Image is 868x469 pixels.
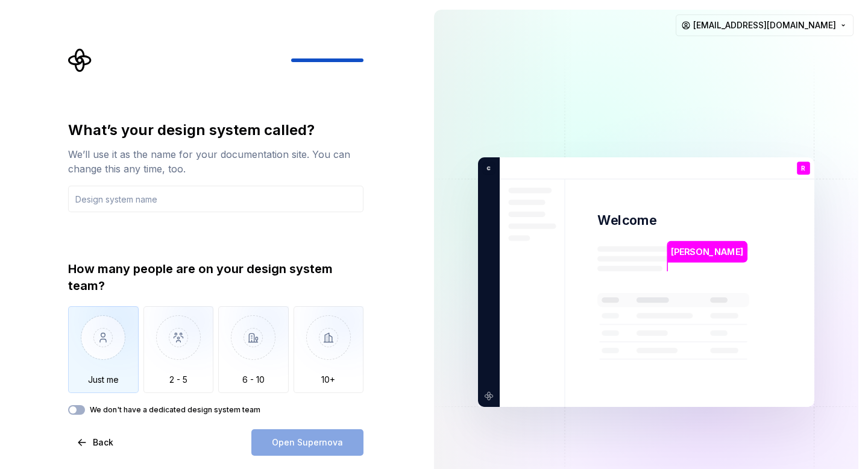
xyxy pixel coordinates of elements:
[671,245,743,259] p: [PERSON_NAME]
[68,260,363,294] div: How many people are on your design system team?
[93,436,113,449] span: Back
[676,14,854,36] button: [EMAIL_ADDRESS][DOMAIN_NAME]
[693,19,836,31] span: [EMAIL_ADDRESS][DOMAIN_NAME]
[597,212,656,229] p: Welcome
[68,429,124,456] button: Back
[68,48,92,72] svg: Supernova Logo
[482,163,491,174] p: c
[801,165,805,172] p: R
[90,405,260,415] label: We don't have a dedicated design system team
[68,147,363,176] div: We’ll use it as the name for your documentation site. You can change this any time, too.
[68,121,363,140] div: What’s your design system called?
[68,186,363,212] input: Design system name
